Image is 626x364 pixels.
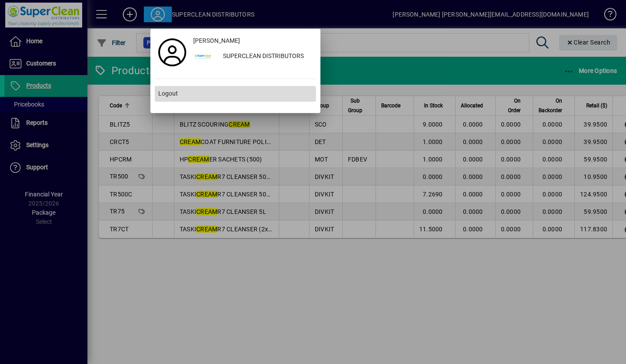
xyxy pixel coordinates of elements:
button: SUPERCLEAN DISTRIBUTORS [190,49,316,65]
button: Logout [155,86,316,102]
div: SUPERCLEAN DISTRIBUTORS [216,49,316,65]
a: [PERSON_NAME] [190,33,316,49]
span: Logout [158,89,178,98]
a: Profile [155,45,190,60]
span: [PERSON_NAME] [193,36,240,45]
